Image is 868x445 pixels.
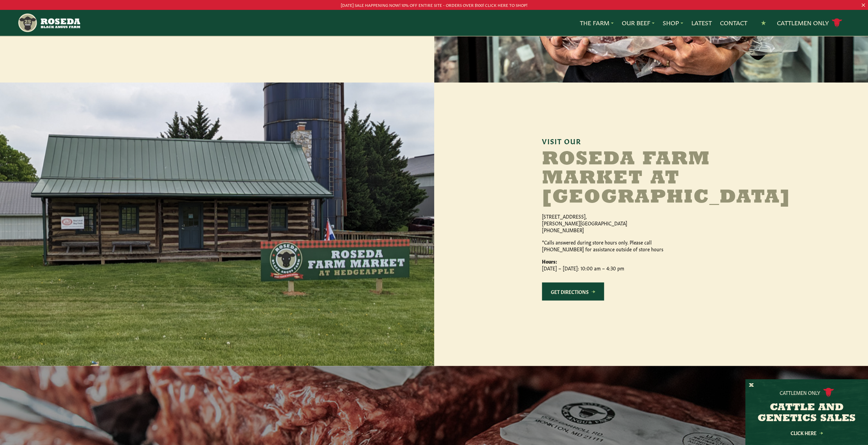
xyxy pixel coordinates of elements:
strong: Hours: [542,258,557,265]
h3: CATTLE AND GENETICS SALES [754,402,859,424]
a: Click Here [776,431,837,435]
p: [DATE] – [DATE]: 10:00 am – 4:30 pm [542,258,685,271]
img: https://roseda.com/wp-content/uploads/2021/05/roseda-25-header.png [17,13,80,33]
p: *Calls answered during store hours only. Please call [PHONE_NUMBER] for assistance outside of sto... [542,239,685,252]
button: X [749,382,754,389]
img: cattle-icon.svg [823,388,834,397]
a: The Farm [580,18,614,27]
a: Shop [663,18,683,27]
nav: Main Navigation [17,10,851,36]
p: [STREET_ADDRESS], [PERSON_NAME][GEOGRAPHIC_DATA] [PHONE_NUMBER] [542,213,685,233]
a: Latest [691,18,712,27]
p: Cattlemen Only [780,389,820,396]
a: Cattlemen Only [777,17,842,29]
a: Our Beef [622,18,654,27]
p: [DATE] SALE HAPPENING NOW! 10% OFF ENTIRE SITE - ORDERS OVER $100! CLICK HERE TO SHOP! [43,1,825,9]
h6: Visit Our [542,137,760,145]
a: Contact [720,18,747,27]
a: Get Directions [542,282,604,300]
h2: Roseda Farm Market at [GEOGRAPHIC_DATA] [542,150,712,207]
